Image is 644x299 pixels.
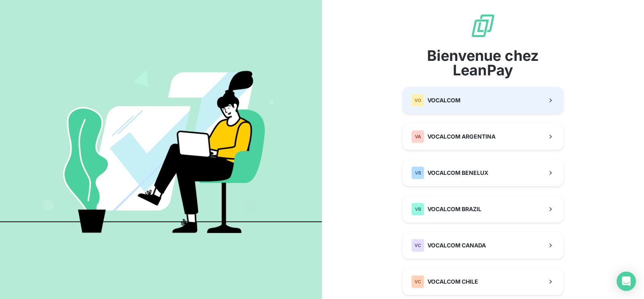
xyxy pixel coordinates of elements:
span: Bienvenue chez LeanPay [402,48,563,77]
div: VB [411,166,424,179]
button: VBVOCALCOM BRAZIL [402,196,563,222]
button: VBVOCALCOM BENELUX [402,160,563,186]
div: Open Intercom Messenger [617,272,636,291]
button: VAVOCALCOM ARGENTINA [402,123,563,150]
span: VOCALCOM CHILE [427,278,478,286]
span: VOCALCOM BRAZIL [427,205,481,213]
button: VCVOCALCOM CHILE [402,268,563,295]
div: VO [411,94,424,107]
div: VB [411,203,424,216]
span: VOCALCOM CANADA [427,241,486,249]
span: VOCALCOM ARGENTINA [427,133,495,141]
div: VC [411,239,424,252]
img: logo sigle [470,13,496,39]
div: VC [411,275,424,288]
span: VOCALCOM BENELUX [427,169,488,177]
button: VCVOCALCOM CANADA [402,232,563,259]
div: VA [411,130,424,143]
span: VOCALCOM [427,96,460,104]
button: VOVOCALCOM [402,87,563,114]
